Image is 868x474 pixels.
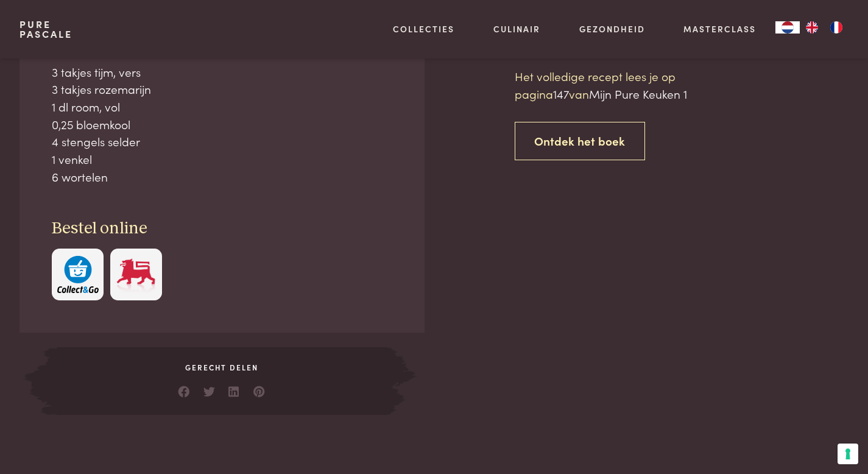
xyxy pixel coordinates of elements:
a: Masterclass [683,23,756,35]
div: 4 stengels selder [52,133,392,150]
div: 6 wortelen [52,168,392,186]
div: 0,25 bloemkool [52,116,392,133]
a: Ontdek het boek [515,122,646,160]
div: 1 venkel [52,150,392,168]
img: c308188babc36a3a401bcb5cb7e020f4d5ab42f7cacd8327e500463a43eeb86c.svg [57,256,99,293]
a: Culinair [493,23,540,35]
a: Collecties [393,23,454,35]
h3: Bestel online [52,218,392,239]
ul: Language list [800,21,849,34]
span: 147 [553,85,569,102]
a: FR [824,21,849,34]
p: Het volledige recept lees je op pagina van [515,68,722,102]
a: NL [775,21,800,34]
div: 3 takjes tijm, vers [52,63,392,81]
a: Gezondheid [579,23,645,35]
button: Uw voorkeuren voor toestemming voor trackingtechnologieën [838,444,858,464]
a: EN [800,21,824,34]
div: 3 takjes rozemarijn [52,80,392,98]
span: Gerecht delen [57,362,387,373]
img: Delhaize [115,256,157,293]
span: Mijn Pure Keuken 1 [589,85,687,102]
aside: Language selected: Nederlands [775,21,849,34]
div: Language [775,21,800,34]
a: PurePascale [19,19,72,39]
div: 1 dl room, vol [52,98,392,116]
